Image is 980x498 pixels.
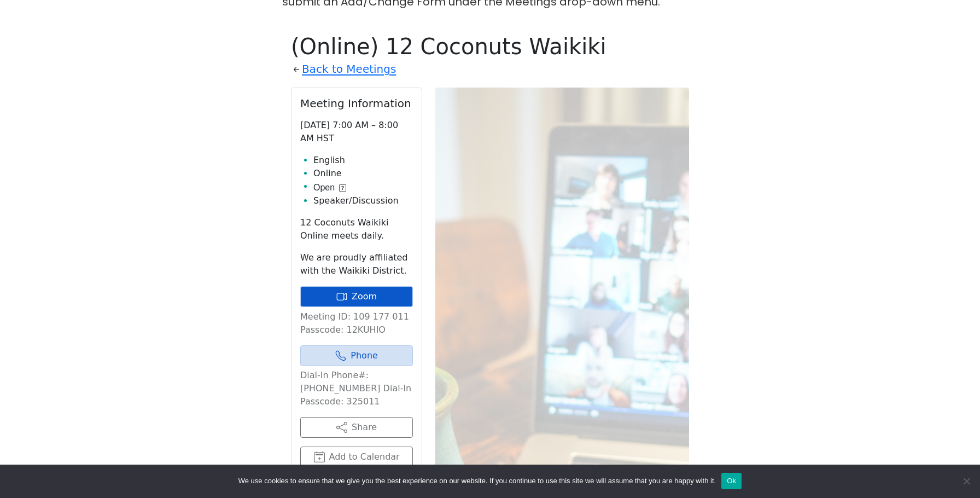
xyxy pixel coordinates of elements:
a: Phone [300,345,413,366]
p: Dial-In Phone#: [PHONE_NUMBER] Dial-In Passcode: 325011 [300,369,413,408]
button: Share [300,417,413,438]
p: We are proudly affiliated with the Waikiki District. [300,251,413,277]
button: Open [313,181,346,194]
li: Speaker/Discussion [313,194,413,207]
a: Zoom [300,286,413,307]
a: Back to Meetings [302,60,396,79]
p: [DATE] 7:00 AM – 8:00 AM HST [300,119,413,145]
span: We use cookies to ensure that we give you the best experience on our website. If you continue to ... [238,476,716,487]
h1: (Online) 12 Coconuts Waikiki [291,33,689,60]
button: Ok [721,473,742,489]
button: Add to Calendar [300,447,413,467]
p: 12 Coconuts Waikiki Online meets daily. [300,216,413,242]
span: No [961,476,972,487]
li: English [313,154,413,167]
span: Open [313,181,335,194]
li: Online [313,167,413,180]
h2: Meeting Information [300,97,413,110]
p: Meeting ID: 109 177 011 Passcode: 12KUHIO [300,310,413,337]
